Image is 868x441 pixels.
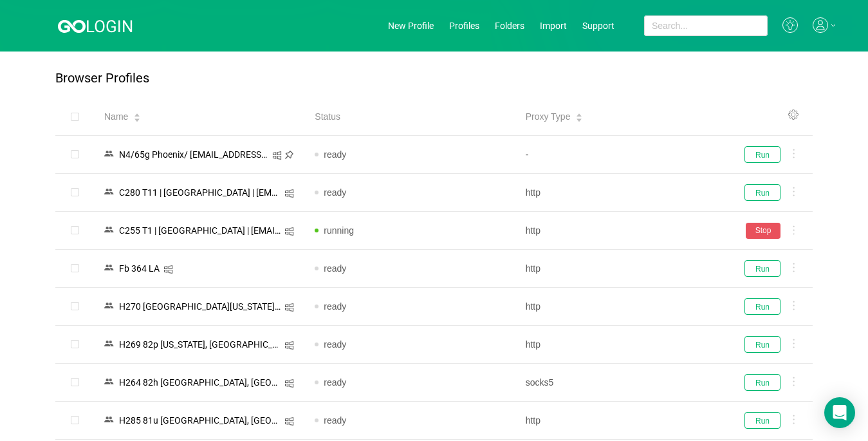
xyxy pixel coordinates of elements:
[515,364,726,402] td: socks5
[540,21,567,31] a: Import
[515,402,726,440] td: http
[272,151,282,160] i: icon: windows
[515,212,726,250] td: http
[449,21,479,31] a: Profiles
[515,250,726,288] td: http
[163,265,173,274] i: icon: windows
[324,149,346,160] span: ready
[284,341,294,350] i: icon: windows
[575,111,583,120] div: Sort
[324,225,354,236] span: running
[515,326,726,364] td: http
[744,146,780,163] button: Run
[324,339,346,350] span: ready
[746,223,780,239] button: Stop
[515,136,726,174] td: -
[284,150,294,160] i: icon: pushpin
[515,288,726,326] td: http
[388,21,434,31] a: New Profile
[284,227,294,236] i: icon: windows
[576,112,583,116] i: icon: caret-up
[576,117,583,120] i: icon: caret-down
[115,298,284,315] div: Н270 [GEOGRAPHIC_DATA][US_STATE]/ [EMAIL_ADDRESS][DOMAIN_NAME]
[115,222,284,239] div: C255 T1 | [GEOGRAPHIC_DATA] | [EMAIL_ADDRESS][DOMAIN_NAME]
[115,374,284,391] div: Н264 82h [GEOGRAPHIC_DATA], [GEOGRAPHIC_DATA]/ [EMAIL_ADDRESS][DOMAIN_NAME]
[115,412,284,429] div: Н285 81u [GEOGRAPHIC_DATA], [GEOGRAPHIC_DATA]/ [EMAIL_ADDRESS][DOMAIN_NAME]
[495,21,524,31] a: Folders
[744,260,780,277] button: Run
[515,174,726,212] td: http
[115,146,272,163] div: N4/65g Phoenix/ [EMAIL_ADDRESS][DOMAIN_NAME]
[134,117,141,120] i: icon: caret-down
[324,301,346,312] span: ready
[744,184,780,201] button: Run
[133,111,141,120] div: Sort
[315,110,340,124] span: Status
[324,415,346,426] span: ready
[526,110,571,124] span: Proxy Type
[744,298,780,315] button: Run
[324,377,346,388] span: ready
[744,336,780,353] button: Run
[284,189,294,198] i: icon: windows
[324,187,346,198] span: ready
[284,417,294,426] i: icon: windows
[104,110,128,124] span: Name
[284,303,294,312] i: icon: windows
[744,374,780,391] button: Run
[744,412,780,429] button: Run
[55,71,149,86] p: Browser Profiles
[115,184,284,201] div: C280 T11 | [GEOGRAPHIC_DATA] | [EMAIL_ADDRESS][DOMAIN_NAME]
[324,263,346,274] span: ready
[115,336,284,353] div: Н269 82p [US_STATE], [GEOGRAPHIC_DATA]/ [EMAIL_ADDRESS][DOMAIN_NAME]
[284,379,294,388] i: icon: windows
[134,112,141,116] i: icon: caret-up
[824,397,855,428] div: Open Intercom Messenger
[644,15,768,36] input: Search...
[582,21,614,31] a: Support
[115,260,163,277] div: Fb 364 LA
